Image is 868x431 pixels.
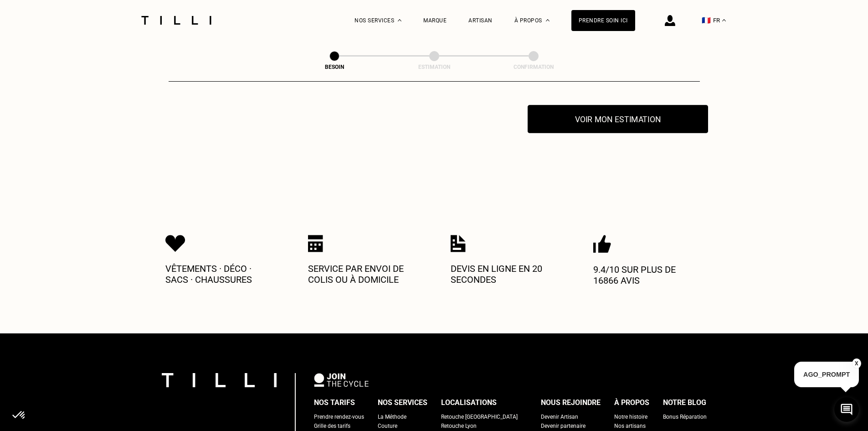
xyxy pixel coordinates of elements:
[541,396,601,410] div: Nous rejoindre
[468,17,493,24] a: Artisan
[571,10,635,31] a: Prendre soin ici
[423,17,447,24] a: Marque
[794,362,859,387] p: AGO_PROMPT
[398,19,401,21] img: Menu déroulant
[165,235,185,252] img: Icon
[138,16,215,25] img: Logo du service de couturière Tilli
[488,64,579,70] div: Confirmation
[541,421,586,431] a: Devenir partenaire
[289,64,380,70] div: Besoin
[614,421,646,431] a: Nos artisans
[441,421,477,431] a: Retouche Lyon
[378,412,406,421] a: La Méthode
[451,263,560,285] p: Devis en ligne en 20 secondes
[614,396,649,410] div: À propos
[378,396,427,410] div: Nos services
[165,263,275,285] p: Vêtements · Déco · Sacs · Chaussures
[663,412,707,421] a: Bonus Réparation
[451,235,466,252] img: Icon
[722,19,726,21] img: menu déroulant
[614,412,647,421] a: Notre histoire
[441,396,497,410] div: Localisations
[314,373,369,387] img: logo Join The Cycle
[162,373,277,387] img: logo Tilli
[663,396,706,410] div: Notre blog
[308,235,323,252] img: Icon
[593,264,703,286] p: 9.4/10 sur plus de 16866 avis
[314,421,350,431] a: Grille des tarifs
[528,105,708,133] button: Voir mon estimation
[546,19,550,21] img: Menu déroulant à propos
[389,64,480,70] div: Estimation
[308,263,417,285] p: Service par envoi de colis ou à domicile
[541,412,578,421] a: Devenir Artisan
[314,412,364,421] a: Prendre rendez-vous
[665,15,675,26] img: icône connexion
[852,358,861,369] button: X
[378,421,397,431] a: Couture
[314,396,355,410] div: Nos tarifs
[593,235,611,253] img: Icon
[702,16,711,25] span: 🇫🇷
[441,412,518,421] a: Retouche [GEOGRAPHIC_DATA]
